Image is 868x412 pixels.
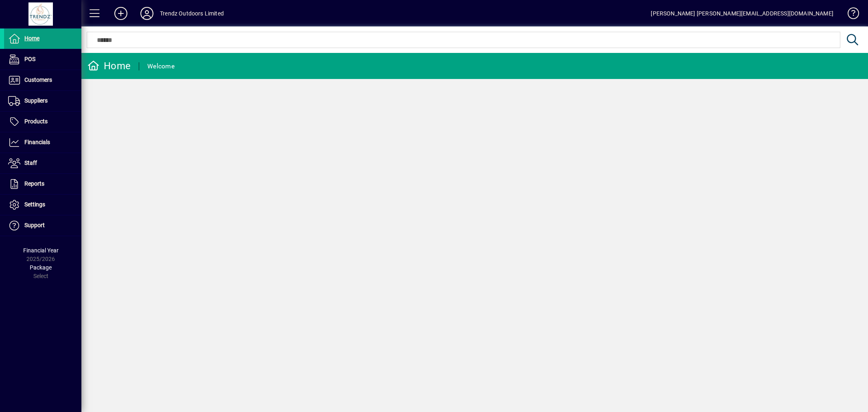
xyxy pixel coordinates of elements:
[147,60,175,73] div: Welcome
[4,91,81,111] a: Suppliers
[4,195,81,215] a: Settings
[24,160,37,166] span: Staff
[24,180,44,187] span: Reports
[4,215,81,236] a: Support
[4,132,81,153] a: Financials
[134,6,160,21] button: Profile
[24,201,45,208] span: Settings
[24,56,35,62] span: POS
[108,6,134,21] button: Add
[23,247,59,254] span: Financial Year
[30,264,52,271] span: Package
[651,7,833,20] div: [PERSON_NAME] [PERSON_NAME][EMAIL_ADDRESS][DOMAIN_NAME]
[4,174,81,194] a: Reports
[160,7,224,20] div: Trendz Outdoors Limited
[24,118,48,125] span: Products
[24,77,52,83] span: Customers
[87,59,131,72] div: Home
[842,2,858,28] a: Knowledge Base
[4,49,81,70] a: POS
[4,70,81,90] a: Customers
[4,153,81,173] a: Staff
[24,35,39,42] span: Home
[24,222,45,228] span: Support
[4,112,81,132] a: Products
[24,139,50,145] span: Financials
[24,97,48,104] span: Suppliers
